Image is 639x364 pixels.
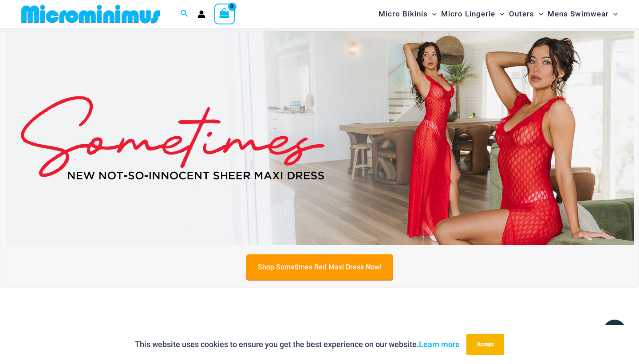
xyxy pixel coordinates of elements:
[375,1,621,27] nav: Site Navigation
[419,340,460,349] a: Learn more
[197,10,205,18] a: Account icon link
[534,3,543,25] span: Menu Toggle
[441,3,495,25] span: Micro Lingerie
[376,3,439,25] a: Micro BikinisMenu ToggleMenu Toggle
[439,3,506,25] a: Micro LingerieMenu ToggleMenu Toggle
[18,4,164,24] img: MM SHOP LOGO FLAT
[495,3,504,25] span: Menu Toggle
[5,31,634,245] img: Sometimes Red Maxi Dress
[507,3,545,25] a: OutersMenu ToggleMenu Toggle
[548,3,609,25] span: Mens Swimwear
[181,8,189,20] a: Search icon link
[509,3,534,25] span: Outers
[466,334,504,355] button: Accept
[246,254,393,280] a: Shop Sometimes Red Maxi Dress Now!
[545,3,620,25] a: Mens SwimwearMenu ToggleMenu Toggle
[214,4,235,24] a: View Shopping Cart, empty
[428,3,437,25] span: Menu Toggle
[609,3,618,25] span: Menu Toggle
[379,3,428,25] span: Micro Bikinis
[135,338,460,351] p: This website uses cookies to ensure you get the best experience on our website.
